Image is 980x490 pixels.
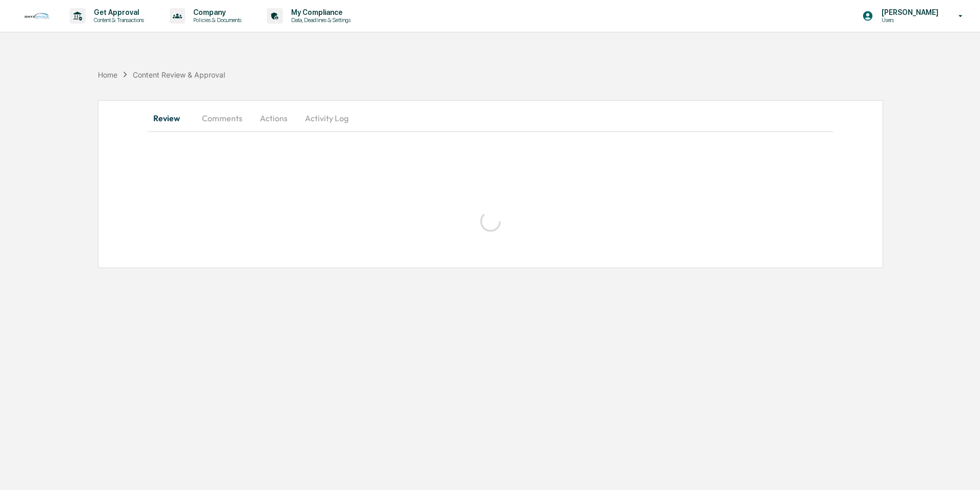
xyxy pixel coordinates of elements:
[283,16,356,24] p: Data, Deadlines & Settings
[185,8,247,16] p: Company
[25,13,49,19] img: logo
[873,8,944,16] p: [PERSON_NAME]
[194,106,251,130] button: Comments
[98,70,117,79] div: Home
[185,16,247,24] p: Policies & Documents
[148,106,194,130] button: Review
[86,16,149,24] p: Content & Transactions
[251,106,297,130] button: Actions
[873,16,944,24] p: Users
[148,106,833,130] div: secondary tabs example
[283,8,356,16] p: My Compliance
[133,70,225,79] div: Content Review & Approval
[86,8,149,16] p: Get Approval
[297,106,357,130] button: Activity Log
